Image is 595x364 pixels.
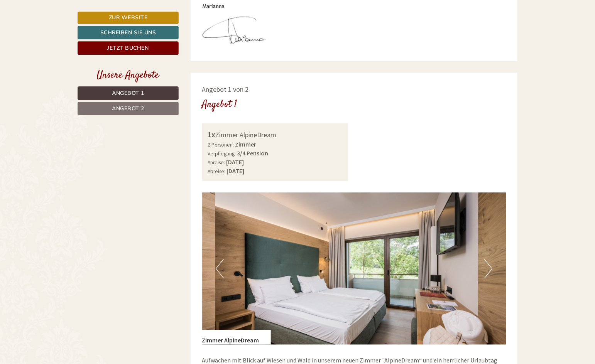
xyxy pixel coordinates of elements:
[227,167,245,175] b: [DATE]
[208,129,343,140] div: Zimmer AlpineDream
[181,21,298,44] div: Guten Tag, wie können wir Ihnen helfen?
[78,12,179,24] a: Zur Website
[202,98,237,112] div: Angebot 1
[208,150,236,157] small: Verpflegung:
[78,26,179,39] a: Schreiben Sie uns
[185,22,292,29] div: Sie
[202,3,269,46] img: user-72.jpg
[112,89,144,97] span: Angebot 1
[216,259,224,278] button: Previous
[484,259,492,278] button: Next
[258,203,304,217] button: Senden
[128,6,176,19] div: Donnerstag
[78,41,179,55] a: Jetzt buchen
[202,85,249,94] span: Angebot 1 von 2
[208,168,226,175] small: Abreise:
[202,330,271,345] div: Zimmer AlpineDream
[208,130,216,139] b: 1x
[202,193,506,345] img: image
[208,142,234,148] small: 2 Personen:
[185,37,292,43] small: 22:49
[235,140,257,148] b: Zimmer
[237,149,269,157] b: 3/4 Pension
[78,68,179,83] div: Unsere Angebote
[208,159,225,166] small: Anreise:
[227,158,244,166] b: [DATE]
[112,105,144,112] span: Angebot 2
